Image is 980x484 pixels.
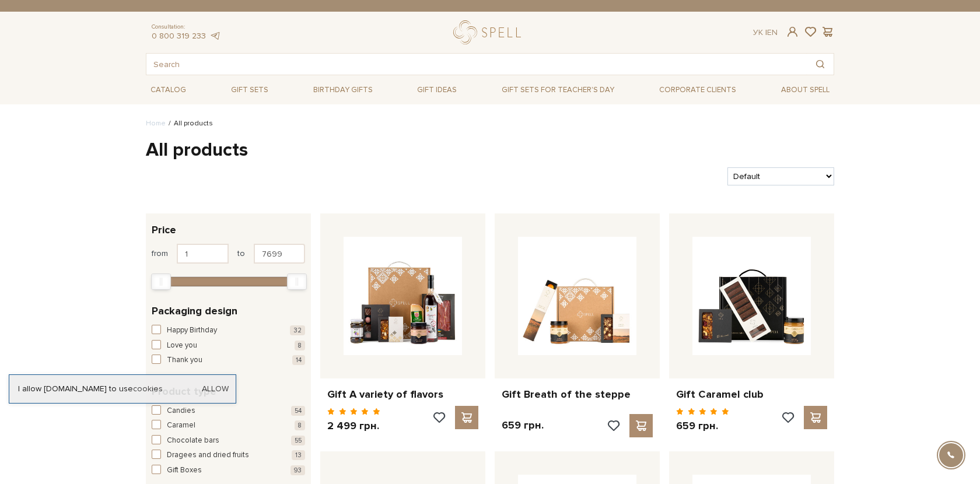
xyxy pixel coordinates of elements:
[453,20,526,44] a: logo
[146,54,807,75] input: Search
[152,23,220,31] span: Consultation:
[167,355,202,366] span: Thank you
[209,31,220,41] a: telegram
[167,405,195,417] span: Candies
[309,81,377,99] a: Birthday gifts
[765,27,767,37] span: |
[654,80,741,100] a: Corporate clients
[295,420,305,430] span: 8
[167,435,219,447] span: Chocolate bars
[152,405,305,417] button: Candies 54
[167,325,217,336] span: Happy Birthday
[327,419,380,433] p: 2 499 грн.
[152,340,305,352] button: Love you 8
[167,340,197,352] span: Love you
[152,465,305,476] button: Gift Boxes 93
[753,27,763,37] a: Ук
[177,244,229,264] input: Price
[9,384,236,394] div: I allow [DOMAIN_NAME] to use
[753,27,778,38] div: En
[502,388,653,401] a: Gift Breath of the steppe
[146,119,166,128] a: Home
[254,244,306,264] input: Price
[152,31,206,41] a: 0 800 319 233
[152,420,305,432] button: Caramel 8
[166,118,213,129] li: All products
[152,325,305,336] button: Happy Birthday 32
[152,435,305,447] button: Chocolate bars 55
[167,465,202,476] span: Gift Boxes
[776,81,834,99] a: About Spell
[290,465,305,475] span: 93
[292,355,305,365] span: 14
[676,388,827,401] a: Gift Caramel club
[295,341,305,350] span: 8
[146,81,191,99] a: Catalog
[502,419,544,432] p: 659 грн.
[327,388,478,401] a: Gift A variety of flavors
[291,406,305,416] span: 54
[152,303,237,319] span: Packaging design
[167,450,249,461] span: Dragees and dried fruits
[152,355,305,366] button: Thank you 14
[676,419,729,433] p: 659 грн.
[497,80,619,100] a: Gift sets for Teacher's Day
[202,384,229,394] a: Allow
[291,436,305,446] span: 55
[237,248,245,259] span: to
[152,248,168,259] span: from
[167,420,195,432] span: Caramel
[292,450,305,460] span: 13
[807,54,834,75] button: Search
[133,384,163,394] a: cookies
[226,81,273,99] a: Gift sets
[290,325,305,335] span: 32
[412,81,461,99] a: Gift ideas
[151,273,171,290] div: Min
[152,450,305,461] button: Dragees and dried fruits 13
[287,273,307,290] div: Max
[146,138,834,163] h1: All products
[152,222,176,238] span: Price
